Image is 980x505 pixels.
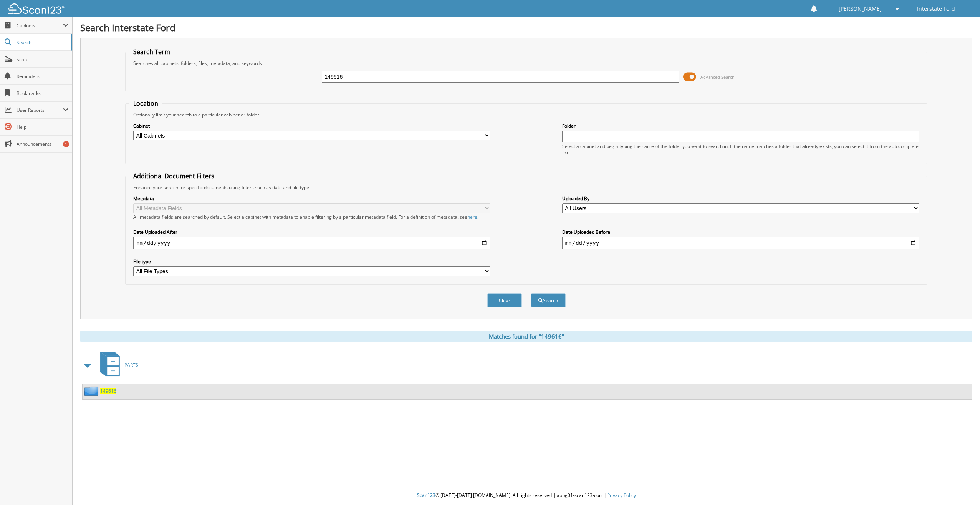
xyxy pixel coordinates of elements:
span: [PERSON_NAME] [839,7,882,11]
label: Uploaded By [562,195,919,202]
span: Advanced Search [700,74,735,80]
img: folder2.png [84,386,100,396]
legend: Search Term [129,48,174,56]
legend: Location [129,99,162,108]
span: Help [17,124,68,130]
div: © [DATE]-[DATE] [DOMAIN_NAME]. All rights reserved | appg01-scan123-com | [73,486,980,505]
div: Optionally limit your search to a particular cabinet or folder [129,111,923,118]
span: Reminders [17,73,68,80]
span: Scan [17,56,68,63]
span: Scan123 [417,492,435,498]
div: Matches found for "149616" [80,331,972,342]
label: Date Uploaded After [133,229,490,235]
label: Folder [562,123,919,129]
span: User Reports [17,107,63,113]
span: Announcements [17,141,68,147]
div: Select a cabinet and begin typing the name of the folder you want to search in. If the name match... [562,143,919,156]
span: Interstate Ford [917,7,955,11]
div: Searches all cabinets, folders, files, metadata, and keywords [129,60,923,66]
a: Privacy Policy [607,492,636,498]
a: here [467,214,477,220]
button: Clear [487,293,522,307]
img: scan123-logo-white.svg [8,3,65,14]
span: Cabinets [17,22,63,29]
label: Date Uploaded Before [562,229,919,235]
input: end [562,237,919,249]
span: Bookmarks [17,90,68,96]
a: 149616 [100,388,116,394]
div: Enhance your search for specific documents using filters such as date and file type. [129,184,923,191]
div: 1 [63,141,69,147]
legend: Additional Document Filters [129,172,218,180]
label: Cabinet [133,123,490,129]
span: PARTS [124,362,138,368]
a: PARTS [96,350,138,380]
input: start [133,237,490,249]
h1: Search Interstate Ford [80,21,972,34]
div: All metadata fields are searched by default. Select a cabinet with metadata to enable filtering b... [133,214,490,220]
button: Search [531,293,566,307]
label: Metadata [133,195,490,202]
label: File type [133,258,490,265]
span: Search [17,39,67,46]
